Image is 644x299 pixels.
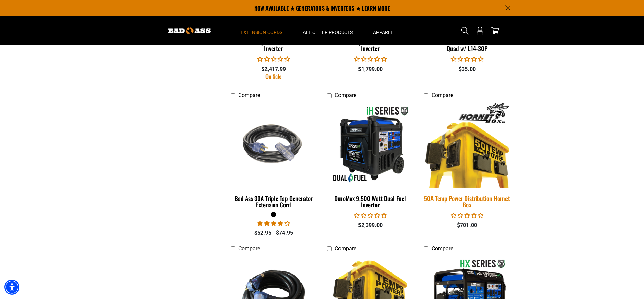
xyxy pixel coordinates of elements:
[327,65,413,73] div: $1,799.00
[231,102,317,212] a: black Bad Ass 30A Triple Tap Generator Extension Cord
[420,101,515,188] img: 50A Temp Power Distribution Hornet Box
[363,16,404,45] summary: Apparel
[238,92,260,99] span: Compare
[4,280,19,295] div: Accessibility Menu
[424,39,510,51] div: 2 FT 12/4 STW Molded A&B Phase Quad w/ L14-30P
[231,39,317,51] div: 4-in-1 Temp Power Kit with 30A Inverter
[490,27,500,35] a: cart
[424,195,510,208] div: 50A Temp Power Distribution Hornet Box
[231,16,293,45] summary: Extension Cords
[168,27,211,34] img: Bad Ass Extension Cords
[335,92,356,99] span: Compare
[327,39,413,51] div: DuroMax 7,000 Watt Dual Fuel Inverter
[451,56,483,63] span: 0.00 stars
[354,212,387,219] span: 0.00 stars
[424,65,510,73] div: $35.00
[231,229,317,237] div: $52.95 - $74.95
[335,245,356,252] span: Compare
[231,74,317,79] div: On Sale
[475,16,485,45] a: Open this option
[257,56,290,63] span: 0.00 stars
[373,29,393,35] span: Apparel
[257,220,290,227] span: 4.00 stars
[327,195,413,208] div: DuroMax 9,500 Watt Dual Fuel Inverter
[231,65,317,73] div: $2,417.99
[424,221,510,229] div: $701.00
[354,56,387,63] span: 0.00 stars
[328,106,413,184] img: DuroMax 9,500 Watt Dual Fuel Inverter
[238,245,260,252] span: Compare
[431,92,453,99] span: Compare
[231,106,316,184] img: black
[327,102,413,212] a: DuroMax 9,500 Watt Dual Fuel Inverter DuroMax 9,500 Watt Dual Fuel Inverter
[293,16,363,45] summary: All Other Products
[424,102,510,212] a: 50A Temp Power Distribution Hornet Box 50A Temp Power Distribution Hornet Box
[327,221,413,229] div: $2,399.00
[431,245,453,252] span: Compare
[303,29,353,35] span: All Other Products
[451,212,483,219] span: 0.00 stars
[231,195,317,208] div: Bad Ass 30A Triple Tap Generator Extension Cord
[241,29,282,35] span: Extension Cords
[460,25,471,36] summary: Search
